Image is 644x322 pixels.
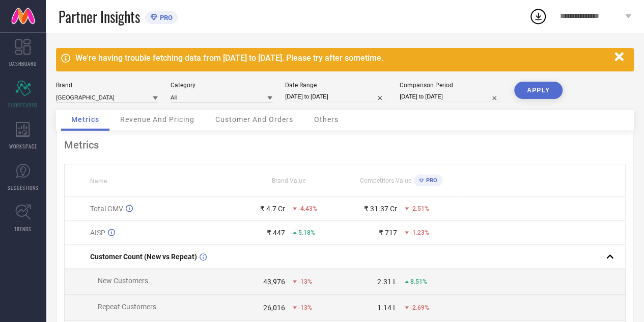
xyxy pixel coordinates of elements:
input: Select date range [285,91,387,102]
span: 5.18% [298,229,315,236]
span: PRO [424,177,437,184]
span: New Customers [98,277,148,285]
span: DASHBOARD [9,60,37,67]
span: Metrics [71,115,99,123]
div: ₹ 4.7 Cr [260,205,285,213]
input: Select comparison period [400,91,501,102]
span: Brand Value [272,177,305,184]
div: We're having trouble fetching data from [DATE] to [DATE]. Please try after sometime. [75,53,609,63]
div: Comparison Period [400,82,501,89]
div: Open download list [529,7,547,26]
span: Customer And Orders [215,115,293,123]
span: Others [314,115,339,123]
span: SCORECARDS [8,101,38,109]
span: PRO [157,14,173,21]
span: AISP [90,229,105,237]
span: Total GMV [90,205,123,213]
div: ₹ 717 [379,229,397,237]
div: Metrics [64,139,626,151]
div: 1.14 L [377,304,397,312]
span: TRENDS [14,225,32,233]
span: -1.23% [410,229,429,236]
span: SUGGESTIONS [8,184,39,191]
div: ₹ 447 [267,229,285,237]
span: Revenue And Pricing [120,115,194,123]
div: 26,016 [263,304,285,312]
span: -2.51% [410,205,429,212]
span: Competitors Value [360,177,411,184]
span: -2.69% [410,304,429,311]
span: WORKSPACE [9,142,37,150]
div: Date Range [285,82,387,89]
span: Repeat Customers [98,303,156,311]
span: -13% [298,278,312,285]
button: APPLY [514,82,563,99]
span: -13% [298,304,312,311]
span: Partner Insights [59,6,140,27]
div: Category [171,82,272,89]
span: Customer Count (New vs Repeat) [90,253,197,261]
span: -4.43% [298,205,317,212]
div: Brand [56,82,158,89]
div: 43,976 [263,278,285,286]
div: 2.31 L [377,278,397,286]
span: Name [90,178,107,185]
span: 8.51% [410,278,427,285]
div: ₹ 31.37 Cr [364,205,397,213]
